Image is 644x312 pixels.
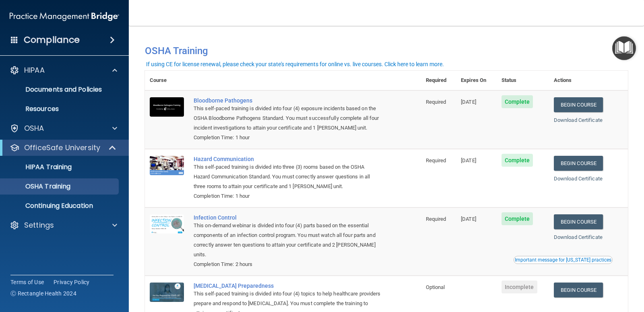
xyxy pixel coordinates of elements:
p: OfficeSafe University [24,143,100,153]
p: HIPAA [24,65,45,75]
a: Begin Course [554,283,603,297]
a: OSHA [10,124,117,133]
img: PMB logo [10,8,119,25]
th: Expires On [456,71,496,90]
span: [DATE] [461,157,476,163]
a: Bloodborne Pathogens [194,97,381,104]
p: Documents and Policies [5,86,115,94]
p: HIPAA Training [5,163,72,171]
th: Course [145,71,189,90]
a: HIPAA [10,65,117,75]
div: Completion Time: 1 hour [194,191,381,201]
a: Download Certificate [554,176,603,182]
div: If using CE for license renewal, please check your state's requirements for online vs. live cours... [146,61,444,67]
a: Begin Course [554,156,603,171]
th: Required [421,71,456,90]
span: Optional [426,284,445,290]
a: Infection Control [194,214,381,221]
p: OSHA Training [5,182,70,191]
p: Settings [24,220,54,230]
a: Terms of Use [10,278,44,286]
p: OSHA [24,124,44,133]
div: This self-paced training is divided into four (4) exposure incidents based on the OSHA Bloodborne... [194,104,381,133]
th: Status [497,71,549,90]
span: Incomplete [502,281,537,293]
span: Ⓒ Rectangle Health 2024 [10,289,76,297]
a: [MEDICAL_DATA] Preparedness [194,283,381,289]
button: If using CE for license renewal, please check your state's requirements for online vs. live cours... [145,60,445,68]
div: Completion Time: 2 hours [194,260,381,269]
div: Important message for [US_STATE] practices [515,258,611,262]
a: Settings [10,220,117,230]
span: Complete [502,154,533,167]
p: Resources [5,105,115,113]
a: Begin Course [554,214,603,229]
a: Download Certificate [554,234,603,240]
h4: Compliance [24,34,80,46]
span: [DATE] [461,216,476,222]
div: This self-paced training is divided into three (3) rooms based on the OSHA Hazard Communication S... [194,162,381,191]
span: Required [426,157,446,163]
span: Required [426,216,446,222]
th: Actions [549,71,628,90]
button: Read this if you are a dental practitioner in the state of CA [514,256,613,264]
span: Required [426,99,446,105]
a: OfficeSafe University [10,143,117,153]
a: Begin Course [554,97,603,112]
a: Download Certificate [554,117,603,123]
p: Continuing Education [5,202,115,210]
a: Privacy Policy [54,278,90,286]
span: Complete [502,95,533,108]
span: [DATE] [461,99,476,105]
a: Hazard Communication [194,156,381,162]
div: This on-demand webinar is divided into four (4) parts based on the essential components of an inf... [194,221,381,260]
h4: OSHA Training [145,45,628,57]
div: Completion Time: 1 hour [194,133,381,142]
button: Open Resource Center [612,36,636,60]
span: Complete [502,212,533,225]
